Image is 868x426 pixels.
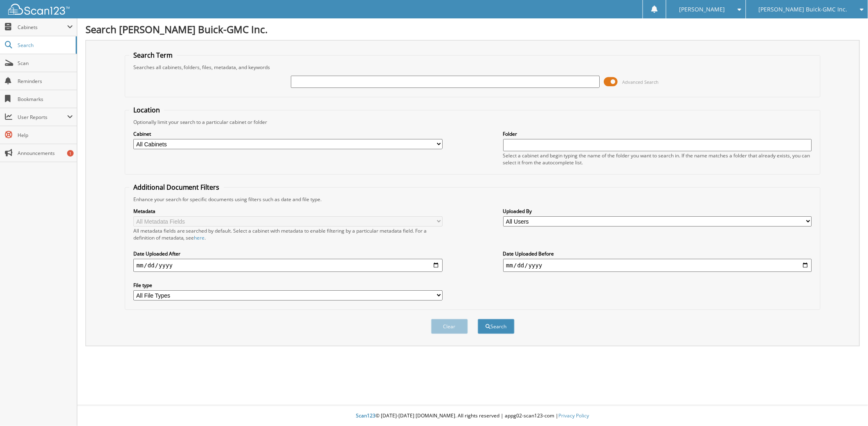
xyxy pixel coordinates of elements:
[622,79,659,85] span: Advanced Search
[129,105,164,114] legend: Location
[18,78,73,85] span: Reminders
[133,282,443,289] label: File type
[129,183,224,192] legend: Additional Document Filters
[18,60,73,67] span: Scan
[503,130,812,137] label: Folder
[503,208,812,215] label: Uploaded By
[679,7,725,12] span: [PERSON_NAME]
[77,406,868,426] div: © [DATE]-[DATE] [DOMAIN_NAME]. All rights reserved | appg02-scan123-com |
[431,319,468,334] button: Clear
[8,4,70,15] img: scan123-logo-white.svg
[129,196,816,203] div: Enhance your search for specific documents using filters such as date and file type.
[503,152,812,166] div: Select a cabinet and begin typing the name of the folder you want to search in. If the name match...
[503,250,812,257] label: Date Uploaded Before
[133,130,443,137] label: Cabinet
[67,150,74,157] div: 1
[18,150,73,157] span: Announcements
[356,412,376,419] span: Scan123
[129,64,816,71] div: Searches all cabinets, folders, files, metadata, and keywords
[18,132,73,139] span: Help
[194,234,205,241] a: here
[85,22,860,36] h1: Search [PERSON_NAME] Buick-GMC Inc.
[129,51,177,60] legend: Search Term
[18,24,67,31] span: Cabinets
[827,387,868,426] iframe: Chat Widget
[18,42,72,49] span: Search
[503,259,812,272] input: end
[129,119,816,126] div: Optionally limit your search to a particular cabinet or folder
[133,250,443,257] label: Date Uploaded After
[18,114,67,121] span: User Reports
[759,7,848,12] span: [PERSON_NAME] Buick-GMC Inc.
[133,227,443,241] div: All metadata fields are searched by default. Select a cabinet with metadata to enable filtering b...
[559,412,589,419] a: Privacy Policy
[18,96,73,103] span: Bookmarks
[478,319,515,334] button: Search
[133,208,443,215] label: Metadata
[133,259,443,272] input: start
